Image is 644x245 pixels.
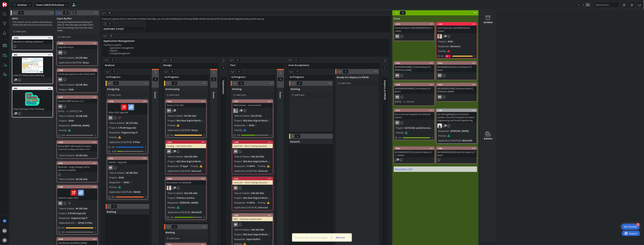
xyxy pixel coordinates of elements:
[117,135,117,139] span: :
[107,145,148,149] div: 0/1
[445,35,447,37] span: 8
[438,95,442,99] div: RH
[166,100,206,107] div: 1351Ansys 17 for W11
[165,140,206,174] a: 1320Tooling -- AD-ConnectionARTime in Column:34d 21h 38mProject:W11 New Digital Work...Requester:...
[198,164,199,168] span: :
[445,55,451,58] div: 1
[58,104,63,109] div: RH
[75,56,88,60] div: 3d 13h 46m
[15,79,17,81] span: 1
[70,124,90,127] div: [PERSON_NAME]
[190,128,191,132] span: :
[117,126,117,130] span: :
[394,121,434,125] div: RH
[166,100,206,103] div: 1351
[233,108,238,113] img: AV
[70,124,70,127] span: :
[57,69,97,76] div: 1668Cerificate Expired on NL-SCH01-AP15
[183,155,183,158] span: :
[12,87,53,117] a: 946Stop Starting & Start Finishing
[108,165,113,170] div: AR
[450,44,461,48] div: Business
[233,123,245,127] div: Requester
[446,49,446,53] span: :
[232,141,273,144] div: 1299
[57,42,97,49] div: 1669Upgrade Ansys
[394,147,434,150] div: 1661
[124,121,125,125] span: :
[233,149,238,154] div: AR
[167,169,190,173] div: Application (CAD/PLM)
[233,164,245,168] div: Requester
[395,95,400,99] div: RH
[108,121,124,125] div: Time in Column
[396,23,434,25] div: 1473
[12,73,53,78] div: HOW TO: Daily Kanban Meeting
[7,1,16,5] span: Support
[12,36,53,39] div: 1033
[57,162,97,172] div: 1651Illustrate - Large designs fail to upload or publish
[232,149,273,154] div: AR
[176,159,204,163] div: W11 New Digital Work...
[437,109,477,112] div: 1465
[57,144,97,151] div: BetterWMF still needed in latest AutoCAD tooling and Win11 OS?
[107,157,148,199] a: 1321ZwCAD -- UpgradeARTime in Column:4d 18h 35mProject:-RUN-Requester:---RUN---Priority:Applicati...
[242,119,270,122] div: W11 New Digital Work...
[167,100,206,103] div: 1351
[461,139,461,142] span: :
[250,155,265,158] div: 34d 21h 35m
[108,116,113,120] div: RS
[107,160,148,164] div: ZwCAD -- Upgrade
[438,109,477,112] div: 1465
[394,112,434,120] div: Error in Excel template for External Import
[12,53,53,84] a: 968HOW TO: Daily Kanban Meeting
[437,34,477,39] div: BO
[438,147,477,150] div: 1662
[175,123,176,127] span: :
[396,83,434,86] div: 1409
[441,54,444,58] span: 0 / 1
[394,150,434,157] div: INC000000250719 | AutoCAD Import | J, Gaidos
[233,159,242,163] div: Project
[57,96,97,99] div: 1667
[232,108,273,113] div: AV
[57,50,97,55] div: RH
[437,23,477,26] div: 1235
[167,159,175,163] div: Project
[109,100,148,103] div: 1649
[82,61,90,64] div: Ansys
[395,100,401,103] span: [DATE]
[594,2,619,8] input: Quick Filter...
[295,93,306,96] span: Add Card...
[107,157,148,160] div: 1321
[394,147,434,157] div: 1661INC000000250719 | AutoCAD Import | J, Gaidos
[395,126,404,130] div: Project
[12,87,53,90] div: 946
[111,93,122,96] span: Add Card...
[190,169,191,173] span: :
[2,2,7,7] img: Visit kanbanzone.com
[75,83,88,87] div: 3d 14h 46m
[436,109,477,144] a: 1465For HD EngMngdSys Document- Update Lifecycle Transition for Basic Engineering and Detail Engi...
[108,135,117,139] div: Priority
[58,119,66,123] div: Project
[75,114,88,118] div: 3d 14h 54m
[81,61,82,64] span: :
[109,157,148,160] div: 1321
[395,34,400,39] div: RH
[57,42,97,45] div: 1669
[404,131,404,135] span: :
[107,100,148,154] a: 1649Eplan 2025 upgradeRSTime in Column:4d 17h 39mProject:E-PLAN UpgradeRequester:Engineering ITPr...
[170,93,180,96] span: Add Card...
[232,100,273,107] div: 1317DWG-Viewer -- Assessment
[57,41,98,66] a: 1669Upgrade AnsysRHTime in Column:3d 13h 46mApplication (CAD/PLM):Ansys
[232,103,273,107] div: DWG-Viewer -- Assessment
[242,159,270,163] div: W11 New Digital Work...
[395,131,404,135] div: Priority
[394,22,435,41] a: 1473External Import | INC000000250263 | T. JokayRH
[166,108,206,113] div: RH
[242,128,242,132] span: :
[66,119,67,123] span: :
[437,83,477,94] div: 1414INC000000250065 | External Import | [PERSON_NAME]
[250,155,250,158] span: :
